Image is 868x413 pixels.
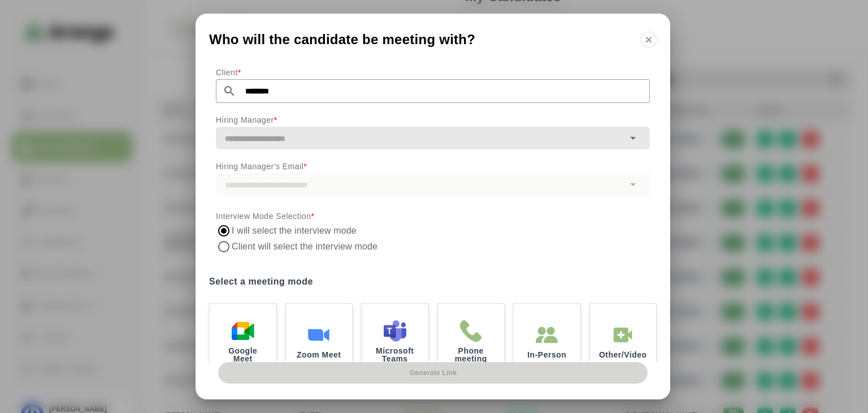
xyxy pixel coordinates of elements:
span: Who will the candidate be meeting with? [209,33,475,46]
p: Google Meet [219,347,267,363]
img: Phone meeting [459,320,482,342]
p: Phone meeting [447,347,496,363]
label: Client will select the interview mode [232,239,380,255]
p: Hiring Manager [216,113,650,127]
label: Select a meeting mode [209,274,657,290]
img: Microsoft Teams [384,320,406,342]
p: Client [216,66,650,79]
p: Microsoft Teams [371,347,419,363]
img: Zoom Meet [307,324,330,346]
p: Interview Mode Selection [216,209,650,223]
p: Zoom Meet [297,351,341,359]
p: In-Person [527,351,566,359]
img: In-Person [611,324,634,346]
p: Other/Video [599,351,647,359]
img: In-Person [536,324,558,346]
img: Google Meet [232,320,254,342]
p: Hiring Manager's Email [216,160,650,173]
label: I will select the interview mode [232,223,357,239]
